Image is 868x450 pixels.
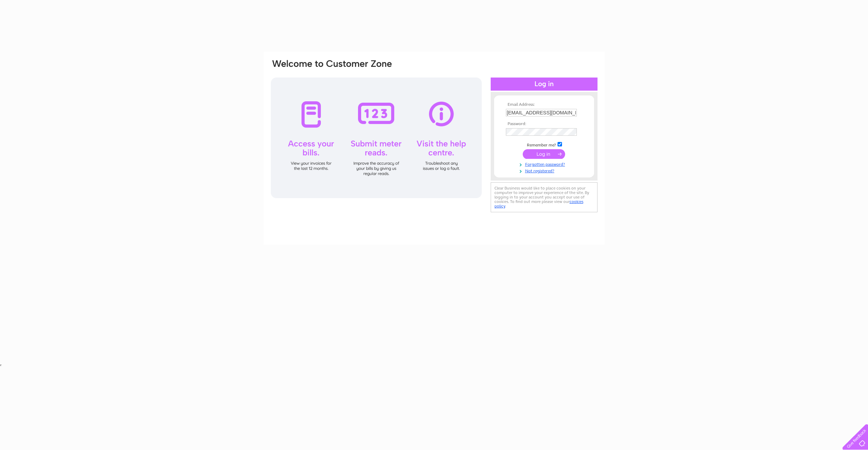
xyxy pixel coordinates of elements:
[504,122,584,126] th: Password:
[504,141,584,148] td: Remember me?
[506,161,584,167] a: Forgotten password?
[506,167,584,174] a: Not registered?
[523,149,565,159] input: Submit
[504,102,584,107] th: Email Address:
[494,199,583,208] a: cookies policy
[491,182,598,212] div: Clear Business would like to place cookies on your computer to improve your experience of the sit...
